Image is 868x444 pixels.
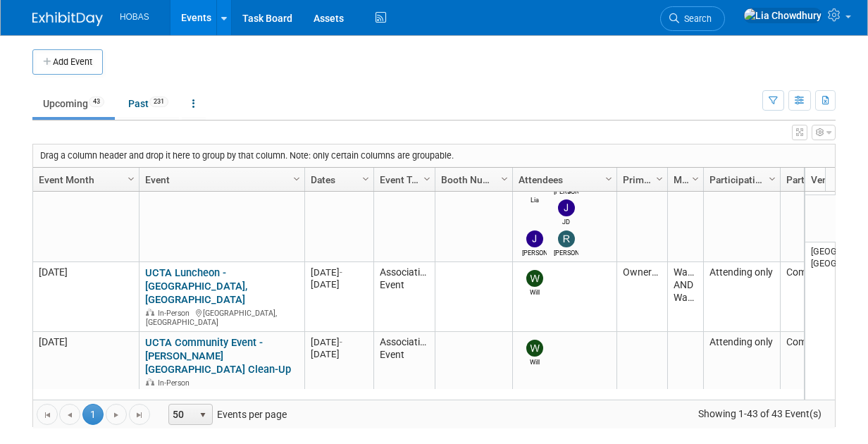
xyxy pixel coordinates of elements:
[37,404,58,425] a: Go to the first page
[526,270,543,287] img: Will Stafford
[158,309,194,318] span: In-Person
[149,97,168,107] span: 231
[441,168,503,192] a: Booth Number
[360,173,371,185] span: Column Settings
[703,332,780,392] td: Attending only
[169,405,193,424] span: 50
[420,168,435,189] a: Column Settings
[652,168,668,189] a: Column Settings
[522,195,547,205] div: Lia Chowdhury
[558,199,575,216] img: JD Demore
[786,168,847,192] a: Participation
[134,409,145,421] span: Go to the last page
[106,404,127,425] a: Go to the next page
[602,168,617,189] a: Column Settings
[522,287,547,297] div: Will Stafford
[291,173,302,185] span: Column Settings
[158,378,194,388] span: In-Person
[125,173,137,185] span: Column Settings
[359,168,374,189] a: Column Settings
[89,97,104,107] span: 43
[129,404,150,425] a: Go to the last page
[145,307,298,328] div: [GEOGRAPHIC_DATA], [GEOGRAPHIC_DATA]
[64,409,75,421] span: Go to the previous page
[765,168,781,189] a: Column Settings
[59,404,80,425] a: Go to the previous page
[811,168,860,192] a: Venue Location
[616,262,667,332] td: Owners/Engineers
[39,168,130,192] a: Event Month
[667,262,703,332] td: Water AND Wastewater
[82,404,104,425] span: 1
[145,266,247,306] a: UCTA Luncheon - [GEOGRAPHIC_DATA], [GEOGRAPHIC_DATA]
[120,12,149,22] span: HOBAS
[111,409,122,421] span: Go to the next page
[380,168,426,192] a: Event Type (Tradeshow National, Regional, State, Sponsorship, Assoc Event)
[311,278,367,290] div: [DATE]
[688,168,704,189] a: Column Settings
[118,90,179,117] a: Past231
[146,309,154,316] img: In-Person Event
[311,348,367,360] div: [DATE]
[497,168,513,189] a: Column Settings
[32,90,115,117] a: Upcoming43
[32,49,103,75] button: Add Event
[340,337,342,347] span: -
[145,168,295,192] a: Event
[554,247,578,258] div: Rene Garcia
[311,266,367,278] div: [DATE]
[290,168,305,189] a: Column Settings
[151,404,301,425] span: Events per page
[703,262,780,332] td: Attending only
[623,168,658,192] a: Primary Attendees
[679,13,712,24] span: Search
[33,332,139,392] td: [DATE]
[526,340,543,357] img: Will Stafford
[145,336,291,376] a: UCTA Community Event - [PERSON_NAME][GEOGRAPHIC_DATA] Clean-Up
[373,262,435,332] td: Association Event
[558,230,575,247] img: Rene Garcia
[42,409,53,421] span: Go to the first page
[780,262,856,332] td: Committed
[674,168,694,192] a: Market
[522,247,547,258] div: Jeffrey LeBlanc
[660,6,725,31] a: Search
[603,173,614,185] span: Column Settings
[743,8,822,23] img: Lia Chowdhury
[780,332,856,392] td: Committed
[197,409,209,421] span: select
[311,168,364,192] a: Dates
[124,168,139,189] a: Column Settings
[373,332,435,392] td: Association Event
[767,173,778,185] span: Column Settings
[526,230,543,247] img: Jeffrey LeBlanc
[654,173,665,185] span: Column Settings
[421,173,433,185] span: Column Settings
[709,168,771,192] a: Participation Type
[33,262,139,332] td: [DATE]
[499,173,510,185] span: Column Settings
[686,404,835,424] span: Showing 1-43 of 43 Event(s)
[522,357,547,367] div: Will Stafford
[146,378,154,386] img: In-Person Event
[32,12,103,26] img: ExhibitDay
[340,267,342,278] span: -
[519,168,607,192] a: Attendees
[554,216,578,227] div: JD Demore
[33,144,835,167] div: Drag a column header and drop it here to group by that column. Note: only certain columns are gro...
[690,173,701,185] span: Column Settings
[311,336,367,348] div: [DATE]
